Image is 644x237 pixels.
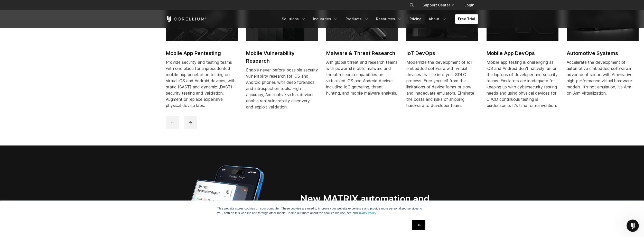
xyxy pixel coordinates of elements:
[166,16,207,22] a: Corellium Home
[487,49,558,57] h2: Mobile App DevOps
[279,14,309,24] a: Solutions
[487,59,558,108] div: Mobile app testing is challenging as iOS and Android don't natively run on the laptops of develop...
[300,193,459,216] h2: New MATRIX automation and reporting for iOS and Android.
[567,59,639,96] p: Accelerate the development of automotive embedded software in advance of silicon with Arm-native,...
[279,14,478,24] div: Navigation Menu
[418,1,458,10] a: Support Center
[460,1,478,10] a: Login
[357,211,377,215] a: Privacy Policy.
[406,59,478,108] div: Modernize the development of IoT embedded software with virtual devices that tie into your SDLC p...
[403,1,478,10] div: Navigation Menu
[412,220,425,230] a: OK
[567,49,639,57] h2: Automotive Systems
[455,14,478,24] a: Free Trial
[310,14,341,24] a: Industries
[627,220,639,232] iframe: Intercom live chat
[342,14,372,24] a: Products
[246,49,318,65] h2: Mobile Vulnerability Research
[246,67,318,110] div: Enable never-before-possible security vulnerability research for iOS and Android phones with deep...
[407,1,416,10] button: Search
[166,116,179,129] button: previous
[326,49,398,57] h2: Malware & Threat Research
[166,59,238,108] div: Provide security and testing teams with one place for unprecedented mobile app penetration testin...
[326,59,398,96] div: Arm global threat and research teams with powerful mobile malware and threat research capabilitie...
[373,14,405,24] a: Resources
[406,14,425,24] a: Pricing
[426,14,450,24] a: About
[406,49,478,57] h2: IoT DevOps
[217,206,427,215] p: This website stores cookies on your computer. These cookies are used to improve your website expe...
[184,116,197,129] button: next
[166,49,238,57] h2: Mobile App Pentesting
